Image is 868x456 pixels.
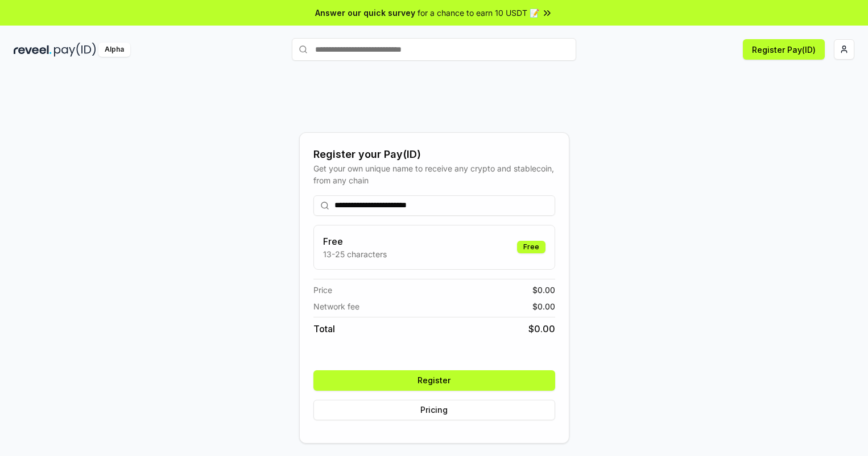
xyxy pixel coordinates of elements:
[743,39,825,60] button: Register Pay(ID)
[323,235,387,248] h3: Free
[315,7,415,19] span: Answer our quick survey
[532,284,555,296] span: $ 0.00
[418,7,539,19] span: for a chance to earn 10 USDT 📝
[313,322,335,336] span: Total
[54,43,96,57] img: pay_id
[532,300,555,312] span: $ 0.00
[313,284,332,296] span: Price
[14,43,52,57] img: reveel_dark
[313,300,359,312] span: Network fee
[313,370,555,391] button: Register
[313,400,555,420] button: Pricing
[313,147,555,162] div: Register your Pay(ID)
[98,43,130,57] div: Alpha
[528,322,555,336] span: $ 0.00
[313,162,555,186] div: Get your own unique name to receive any crypto and stablecoin, from any chain
[323,248,387,260] p: 13-25 characters
[517,241,545,253] div: Free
